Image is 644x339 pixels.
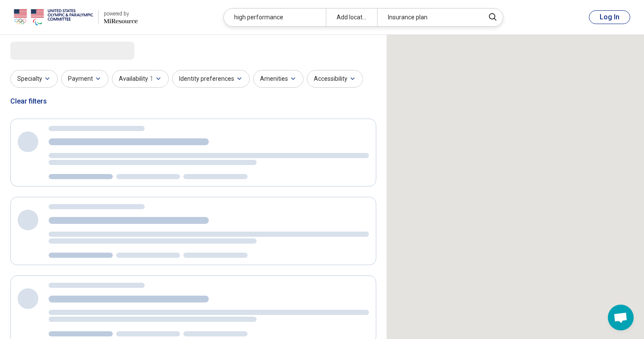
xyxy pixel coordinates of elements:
div: Clear filters [10,91,47,112]
div: Add location [326,9,377,26]
img: USOPC [14,7,93,27]
div: high performance [224,9,326,26]
button: Amenities [253,70,303,88]
span: Loading... [10,42,83,59]
div: powered by [104,10,138,18]
button: Specialty [10,70,58,88]
button: Accessibility [307,70,363,88]
button: Log In [589,10,630,24]
div: Insurance plan [377,9,479,26]
button: Identity preferences [172,70,250,88]
div: Open chat [608,305,634,330]
span: 1 [150,74,153,83]
button: Availability1 [112,70,169,88]
a: USOPCpowered by [14,7,138,27]
button: Payment [61,70,108,88]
